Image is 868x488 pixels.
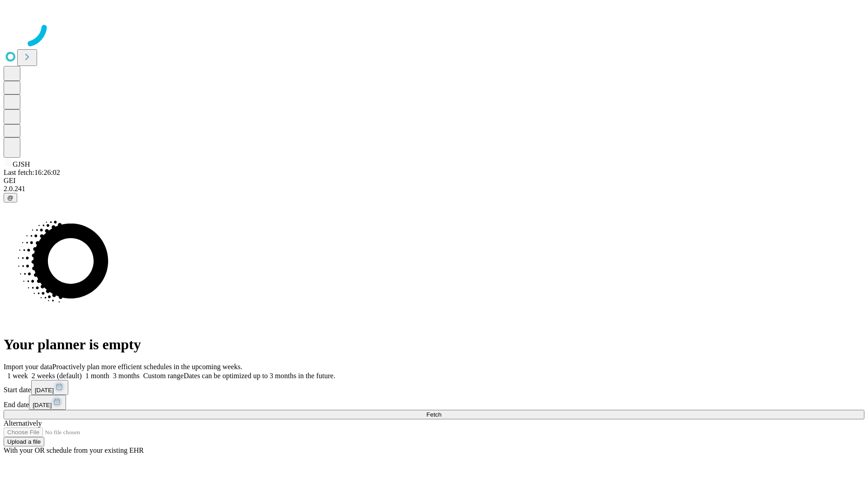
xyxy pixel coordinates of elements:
[113,372,140,380] span: 3 months
[4,395,864,410] div: End date
[7,194,14,201] span: @
[7,372,28,380] span: 1 week
[35,387,54,394] span: [DATE]
[32,372,82,380] span: 2 weeks (default)
[33,402,52,408] span: [DATE]
[13,160,30,168] span: GJSH
[4,380,864,395] div: Start date
[4,419,42,427] span: Alternatively
[4,363,52,371] span: Import your data
[4,177,864,185] div: GEI
[4,185,864,193] div: 2.0.241
[4,193,17,202] button: @
[4,437,44,446] button: Upload a file
[29,395,66,410] button: [DATE]
[52,363,242,371] span: Proactively plan more efficient schedules in the upcoming weeks.
[4,336,864,353] h1: Your planner is empty
[143,372,184,380] span: Custom range
[184,372,335,380] span: Dates can be optimized up to 3 months in the future.
[31,380,68,395] button: [DATE]
[4,169,60,176] span: Last fetch: 16:26:02
[426,411,441,418] span: Fetch
[4,446,144,454] span: With your OR schedule from your existing EHR
[85,372,109,380] span: 1 month
[4,410,864,419] button: Fetch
